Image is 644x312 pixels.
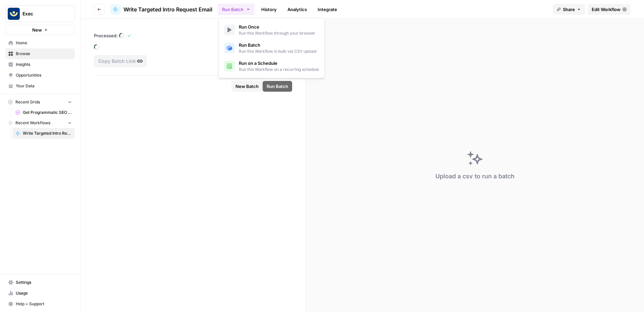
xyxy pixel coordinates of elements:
a: Write Targeted Intro Request Email [110,4,212,15]
a: Run BatchRun this Workflow in bulk via CSV upload [221,39,322,57]
img: Exec Logo [8,8,20,20]
a: Get Programmatic SEO Keyword Ideas [12,107,75,118]
span: Write Targeted Intro Request Email [23,130,72,136]
span: Your Data [16,83,72,89]
span: Browse [16,51,72,57]
span: Usage [16,290,72,296]
a: Write Targeted Intro Request Email [12,128,75,139]
span: Processed: [94,32,118,39]
a: Insights [5,59,75,70]
span: Help + Support [16,301,72,307]
a: History [257,4,281,15]
a: Analytics [283,4,311,15]
span: Insights [16,61,72,68]
div: Run Batch [218,18,325,78]
button: Copy Batch Link [94,55,147,67]
span: New Batch [235,83,259,90]
button: Run Batch [218,4,255,15]
span: Opportunities [16,72,72,78]
a: Opportunities [5,70,75,81]
a: Settings [5,277,75,288]
a: Run OnceRun this Workflow through your browser [221,21,322,39]
a: Your Data [5,81,75,91]
button: Run Batch [263,81,292,92]
span: Write Targeted Intro Request Email [123,5,212,13]
button: Recent Workflows [5,118,75,128]
span: Edit Workflow [592,6,621,13]
a: Home [5,38,75,48]
span: Run this Workflow in bulk via CSV upload [239,48,316,54]
span: Run Once [239,24,315,30]
button: New [5,25,75,35]
span: Run Batch [267,83,288,90]
span: Home [16,40,72,46]
div: Copy Batch Link [98,58,143,64]
span: Recent Grids [15,99,40,105]
span: Run this Workflow on a recurring schedule [239,66,319,73]
span: Settings [16,279,72,285]
button: Help + Support [5,299,75,309]
span: Run on a Schedule [239,60,319,66]
a: Browse [5,48,75,59]
button: New Batch [231,81,263,92]
a: Edit Workflow [588,4,631,15]
span: Run this Workflow through your browser [239,30,315,36]
a: Usage [5,288,75,299]
div: Upload a csv to run a batch [435,172,515,181]
a: Run on a ScheduleRun this Workflow on a recurring schedule [221,57,322,75]
span: Run Batch [239,42,316,48]
span: Recent Workflows [15,120,50,126]
span: Get Programmatic SEO Keyword Ideas [23,109,72,116]
button: Workspace: Exec [5,5,75,22]
span: Share [563,6,575,13]
a: Integrate [314,4,341,15]
span: New [32,27,42,33]
button: Share [553,4,585,15]
span: Exec [22,10,63,17]
button: Recent Grids [5,97,75,107]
